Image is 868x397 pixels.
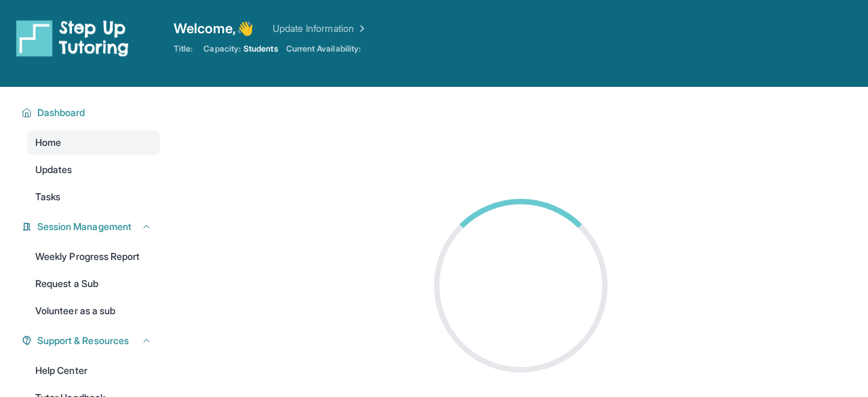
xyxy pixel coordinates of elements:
[27,157,160,182] a: Updates
[273,22,368,35] a: Update Information
[32,220,152,233] button: Session Management
[354,22,368,35] img: Chevron Right
[32,334,152,347] button: Support & Resources
[27,271,160,296] a: Request a Sub
[35,136,61,149] span: Home
[174,19,254,38] span: Welcome, 👋
[27,358,160,383] a: Help Center
[27,244,160,269] a: Weekly Progress Report
[286,43,361,54] span: Current Availability:
[174,43,193,54] span: Title:
[37,106,85,119] span: Dashboard
[37,334,129,347] span: Support & Resources
[27,130,160,155] a: Home
[27,299,160,323] a: Volunteer as a sub
[243,43,278,54] span: Students
[16,19,129,57] img: logo
[27,185,160,209] a: Tasks
[35,190,60,204] span: Tasks
[37,220,132,233] span: Session Management
[32,106,152,119] button: Dashboard
[35,163,73,176] span: Updates
[203,43,241,54] span: Capacity:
